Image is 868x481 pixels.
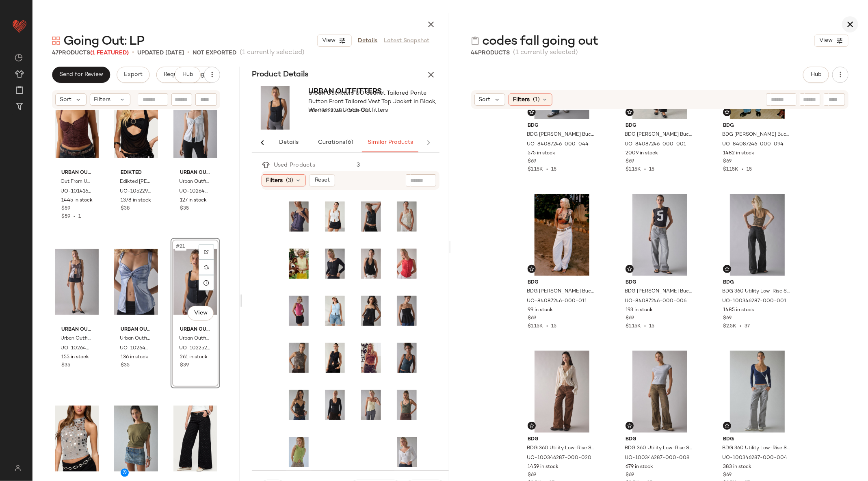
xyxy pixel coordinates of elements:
span: UO-100346287-000-008 [625,455,690,462]
span: $35 [180,205,189,212]
span: Urban Outfitters UO Maci Metallic Twist-Front Flyaway Tank Top in Brown, Women's at Urban Outfitters [61,335,91,342]
img: svg%3e [52,37,60,45]
span: UO-84087246-000-006 [625,298,686,305]
span: Details [279,139,299,146]
span: 127 in stock [180,197,207,204]
span: $1.15K [528,324,543,329]
span: Filters [94,95,111,104]
button: Hub [175,67,201,83]
span: UO-84087246-000-094 [722,141,784,148]
span: (6) [345,139,353,146]
span: Filters [266,176,283,185]
button: Send for Review [52,67,110,83]
button: Hub [803,67,829,83]
img: svg%3e [529,423,534,428]
span: $69 [528,472,536,479]
img: 96575675_034_b [289,435,309,470]
img: 102012036_010_b [397,435,417,470]
span: $69 [626,472,634,479]
span: Urban Outfitters UO Scarlet Tailored Ponte Button Front Tailored Vest Top Jacket in Black, Women'... [308,89,439,115]
span: BDG [626,436,694,443]
span: 47 [52,50,58,56]
span: (3) [286,176,293,185]
img: 105711477_007_m [55,398,99,480]
img: svg%3e [529,266,534,271]
img: svg%3e [725,266,729,271]
img: 100346287_001_b [716,194,798,276]
span: $69 [626,158,634,165]
span: Edikted [121,169,152,177]
p: updated [DATE] [137,49,184,57]
img: svg%3e [204,265,209,270]
span: BDG 360 Utility Low-Rise Straight Leg Pant in Green, Women's at Urban Outfitters [625,445,693,452]
span: 99 in stock [528,307,553,314]
span: Similar Products [367,139,413,146]
span: $69 [528,158,536,165]
span: BDG [528,436,596,443]
span: Urban Outfitters [308,88,382,95]
span: • [543,167,551,172]
img: 100911999_072_b [361,388,381,422]
img: 102640356_040_b [114,241,158,323]
img: 103578266_001_b [289,388,309,422]
span: • [132,48,134,58]
span: Hub [182,71,193,78]
span: 15 [649,324,654,329]
img: 84087246_011_b [521,194,603,276]
img: svg%3e [627,423,632,428]
span: codes fall going out [483,33,598,50]
span: Curations [318,139,354,146]
span: 37 [745,324,750,329]
img: 99172991_003_b [397,340,417,375]
img: 96575675_001_b [325,340,345,375]
span: Urban Outfitters [121,326,152,334]
span: BDG [PERSON_NAME] Buckle Baggy Barrel [PERSON_NAME] in [GEOGRAPHIC_DATA], Women's at Urban Outfit... [722,131,791,139]
span: 44 [471,50,478,56]
img: 102012036_001_b [325,246,345,281]
img: 101065670_010_b [397,199,417,234]
span: $1.15K [723,167,738,172]
span: UO-102640356-000-040 [120,345,151,352]
img: 105523864_001_m [173,398,217,480]
span: BDG 360 Utility Low-Rise Straight Leg Pant in Grey, Women's at Urban Outfitters [722,445,791,452]
img: 98905425_020_b [289,340,309,375]
span: Urban Outfitters UO Maci Metallic Twist-Front Flyaway Tank Top in White, Women's at Urban Outfitters [179,178,210,186]
h3: Product Details [242,69,318,80]
span: 1445 in stock [61,197,93,204]
span: $69 [528,315,536,322]
span: 193 in stock [626,307,653,314]
span: Going Out: LP [63,33,145,50]
img: svg%3e [15,54,23,62]
span: BDG [PERSON_NAME] Buckle Baggy Barrel [PERSON_NAME] in White, Women's at Urban Outfitters [527,288,595,295]
span: 1485 in stock [723,307,754,314]
img: 102640356_020_b [55,241,99,323]
span: UO-105229421-000-001 [120,188,151,195]
span: $59 [61,205,70,212]
div: Products [471,49,510,57]
span: View [819,37,833,44]
span: BDG [723,122,792,130]
span: Urban Outfitters [61,169,92,177]
span: $69 [723,315,732,322]
span: (1 currently selected) [513,48,578,58]
span: UO-100346287-000-001 [722,298,786,305]
div: Products [52,49,129,57]
span: • [187,48,189,58]
span: View [194,310,208,316]
span: UO-84087246-000-001 [625,141,686,148]
span: UO-100346287-000-020 [527,455,591,462]
span: $1.15K [626,167,641,172]
img: 96575675_048_b [325,293,345,328]
span: $1.15K [626,324,641,329]
img: 84087246_006_b [619,194,701,276]
div: 3 [351,161,439,169]
img: 101065670_050_b [289,199,309,234]
span: #21 [175,243,186,251]
span: Export [123,71,143,78]
span: Urban Outfitters UO Maci Metallic Twist-Front Flyaway Tank Top in Blue, Women's at Urban Outfitters [120,335,151,342]
span: 15 [551,324,556,329]
img: 96575675_010_b [325,199,345,234]
img: svg%3e [725,110,729,115]
button: Export [117,67,149,83]
span: • [543,324,551,329]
